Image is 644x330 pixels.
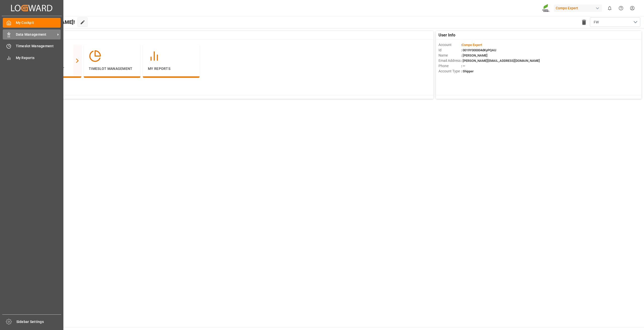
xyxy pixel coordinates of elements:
[554,5,602,12] div: Compo Expert
[16,20,61,25] span: My Cockpit
[462,43,482,47] span: Compo Expert
[16,32,56,37] span: Data Management
[16,43,61,49] span: Timeslot Management
[16,55,61,61] span: My Reports
[438,53,461,58] span: Name
[461,64,465,68] span: : —
[3,53,61,63] a: My Reports
[438,58,461,63] span: Email Address
[3,41,61,51] a: Timeslot Management
[438,42,461,48] span: Account
[89,66,135,71] p: Timeslot Management
[3,18,61,28] a: My Cockpit
[438,48,461,53] span: Id
[554,3,604,13] button: Compo Expert
[438,63,461,69] span: Phone
[461,43,482,47] span: :
[615,3,627,14] button: Help Center
[461,48,496,52] span: : 0019Y000004dKyPQAU
[542,4,550,13] img: Screenshot%202023-09-29%20at%2010.02.21.png_1712312052.png
[590,17,640,27] button: open menu
[461,59,540,63] span: : [PERSON_NAME][EMAIL_ADDRESS][DOMAIN_NAME]
[461,54,488,57] span: : [PERSON_NAME]
[148,66,194,71] p: My Reports
[438,32,455,38] span: User Info
[604,3,615,14] button: show 0 new notifications
[594,20,599,25] span: FW
[461,69,474,73] span: : Shipper
[438,69,461,74] span: Account Type
[16,319,61,324] span: Sidebar Settings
